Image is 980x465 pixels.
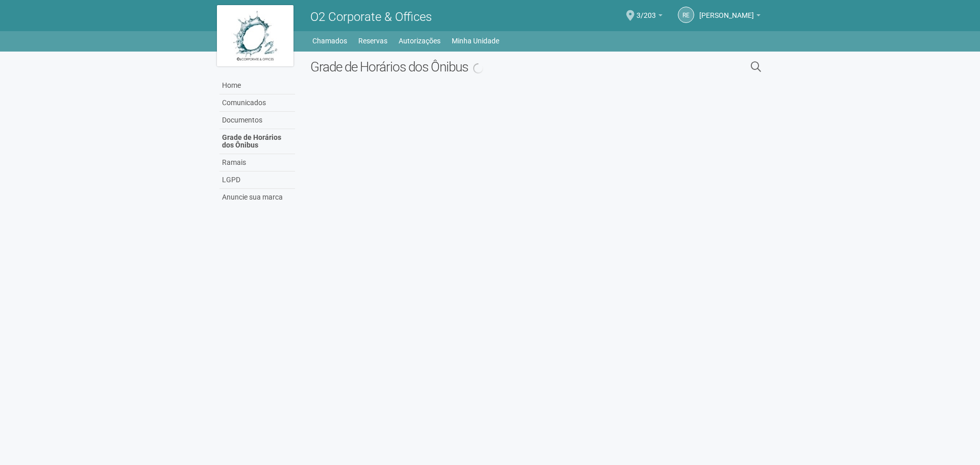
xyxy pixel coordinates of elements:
[219,172,295,189] a: LGPD
[219,94,295,112] a: Comunicados
[358,34,387,48] a: Reservas
[699,13,761,21] a: [PERSON_NAME]
[636,2,656,19] span: 3/203
[699,2,754,19] span: RAIZA EDUARDA ASSIS DIAS
[636,13,663,21] a: 3/203
[452,34,499,48] a: Minha Unidade
[399,34,440,48] a: Autorizações
[312,34,347,48] a: Chamados
[310,10,432,24] span: O2 Corporate & Offices
[219,129,295,154] a: Grade de Horários dos Ônibus
[219,77,295,94] a: Home
[219,112,295,129] a: Documentos
[310,59,646,75] h2: Grade de Horários dos Ônibus
[219,189,295,206] a: Anuncie sua marca
[472,62,484,75] img: spinner.png
[217,5,293,66] img: logo.jpg
[678,7,694,23] a: RE
[219,154,295,172] a: Ramais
